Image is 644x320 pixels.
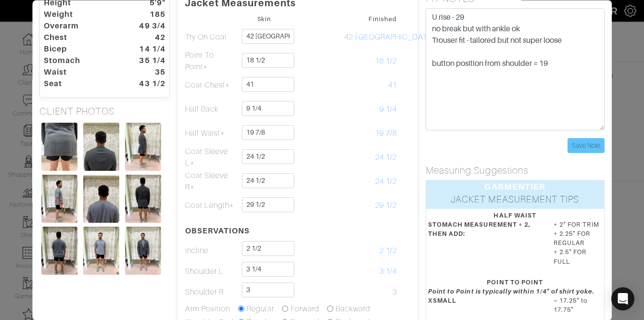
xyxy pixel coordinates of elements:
div: GARMENTIER [426,180,604,193]
textarea: U rise - 29 no break but with ankle ok Trouser fit - tailored but not super loose button position... [426,8,605,130]
dt: XSMALL [421,296,546,319]
h5: Measuring Suggestions [426,165,605,176]
img: p2KKhyWryX2rTPx49UWAPdwP [41,227,77,275]
span: 3 [392,288,397,297]
dd: ~ 17.25" to 17.75" [546,296,609,315]
span: 24 1/2 [375,153,397,162]
td: Coat Sleeve R* [185,169,238,193]
dt: Overarm [37,20,127,32]
img: nNcFsza8E33P8DT1BRFS92Pf [125,123,161,171]
td: Try On Coat [185,25,238,49]
small: Skin [257,15,271,23]
span: 41 [388,81,397,90]
td: Coat Sleeve L* [185,145,238,169]
span: 2 1/2 [379,247,397,256]
dt: 14 1/4 [127,43,173,55]
span: 9 1/4 [379,105,397,114]
dt: Bicep [37,43,127,55]
img: xvWMsuBweQVPKT7CMryQ8Qve [83,123,119,171]
label: Forward [290,303,319,315]
dt: 185 [127,9,173,20]
span: 3 1/4 [379,268,397,276]
small: Finished [369,15,397,23]
img: p69efJrr5WYeUvv2WfyqikFd [41,175,77,223]
dt: 35 1/4 [127,55,173,66]
dd: + 2" FOR TRIM + 2.25" FOR REGULAR + 2.5" FOR FULL [546,220,609,266]
th: OBSERVATIONS [185,218,238,241]
td: Coat Chest* [185,73,238,97]
span: 18 1/2 [375,57,397,65]
dt: Chest [37,32,127,43]
img: 29vZbV5nB78i3AFFnFA6bpQS [83,175,119,223]
img: qGTTouEXfQ1T27ddSEk2ibgX [125,227,161,275]
label: Regular [247,303,274,315]
img: Zjboz24AwfBxXkRiHUbtuTws [125,175,161,223]
div: Open Intercom Messenger [611,287,634,310]
span: 29 1/2 [375,201,397,210]
span: 19 7/8 [375,129,397,138]
img: BQ3tSfk3X9dSMpzTxotdz6Vw [83,227,119,275]
td: Half Back [185,97,238,121]
dt: 43 1/2 [127,78,173,90]
td: Point To Point* [185,49,238,73]
input: Save Note [568,138,605,153]
td: Coat Length* [185,193,238,218]
dt: Stomach [37,55,127,66]
label: Backward [336,303,371,315]
em: Point to Point is typically within 1/4" of shirt yoke. [428,288,594,295]
div: HALF WAIST [428,211,602,220]
dt: STOMACH MEASUREMENT ÷ 2, THEN ADD: [421,220,546,270]
dt: 42 [127,32,173,43]
dt: Seat [37,78,127,90]
span: 42 [GEOGRAPHIC_DATA] [345,33,436,41]
td: Incline [185,241,238,261]
span: 24 1/2 [375,177,397,186]
td: Arm Position [185,303,238,316]
dt: 49 3/4 [127,20,173,32]
div: JACKET MEASUREMENT TIPS [426,193,604,209]
img: SgEefn7AiAVgmTKJoyxZJ5kz [41,123,77,171]
div: POINT TO POINT [428,278,602,287]
td: Shoulder R [185,282,238,303]
dt: 35 [127,66,173,78]
h5: CLIENT PHOTOS [39,105,170,117]
dt: Weight [37,9,127,20]
td: Half Waist* [185,121,238,145]
td: Shoulder L [185,261,238,282]
dt: Waist [37,66,127,78]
